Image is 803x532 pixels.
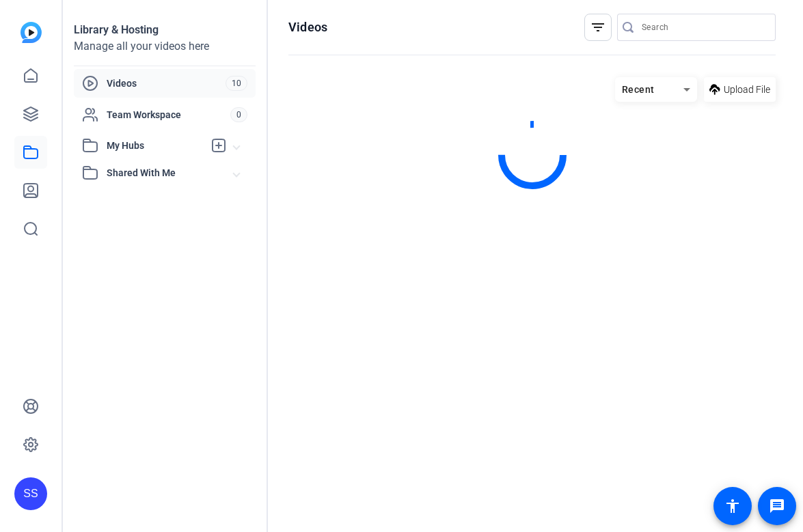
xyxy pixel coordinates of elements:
mat-icon: accessibility [724,498,741,514]
mat-icon: filter_list [590,19,606,36]
img: blue-gradient.svg [21,22,42,43]
button: Upload File [704,77,776,102]
mat-expansion-panel-header: Shared With Me [74,159,256,186]
span: 0 [230,107,247,122]
span: 10 [226,76,247,91]
div: Library & Hosting [74,22,256,38]
span: Upload File [724,83,770,97]
mat-icon: message [769,498,785,514]
h1: Videos [288,19,327,36]
mat-expansion-panel-header: My Hubs [74,132,256,159]
div: Manage all your videos here [74,38,256,55]
div: SS [14,477,47,510]
span: Videos [107,76,226,90]
span: Team Workspace [107,108,230,122]
span: Shared With Me [107,166,234,180]
input: Search [642,19,765,36]
span: My Hubs [107,139,204,153]
span: Recent [622,84,655,95]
